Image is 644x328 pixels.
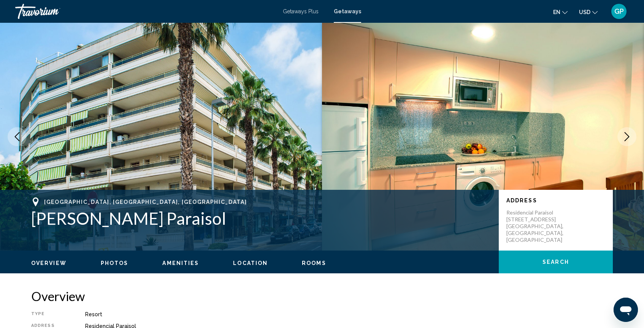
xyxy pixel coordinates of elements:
[609,3,629,19] button: User Menu
[283,8,319,14] a: Getaways Plus
[233,260,268,266] button: Location
[31,260,67,266] button: Overview
[579,9,590,15] span: USD
[617,127,636,146] button: Next image
[15,4,275,19] a: Travorium
[553,9,560,15] span: en
[8,127,27,146] button: Previous image
[542,259,569,265] span: Search
[506,209,567,243] p: Residencial Paraisol [STREET_ADDRESS] [GEOGRAPHIC_DATA], [GEOGRAPHIC_DATA], [GEOGRAPHIC_DATA]
[162,260,199,266] span: Amenities
[506,197,605,203] p: Address
[614,8,624,15] span: GP
[302,260,326,266] span: Rooms
[579,6,598,17] button: Change currency
[101,260,128,266] button: Photos
[31,289,613,304] h2: Overview
[31,311,66,317] div: Type
[162,260,199,266] button: Amenities
[233,260,268,266] span: Location
[614,298,638,322] iframe: Button to launch messaging window
[334,8,361,14] a: Getaways
[31,260,67,266] span: Overview
[499,251,613,273] button: Search
[31,208,491,228] h1: [PERSON_NAME] Paraisol
[553,6,568,17] button: Change language
[302,260,326,266] button: Rooms
[101,260,128,266] span: Photos
[85,311,613,317] div: Resort
[44,199,247,205] span: [GEOGRAPHIC_DATA], [GEOGRAPHIC_DATA], [GEOGRAPHIC_DATA]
